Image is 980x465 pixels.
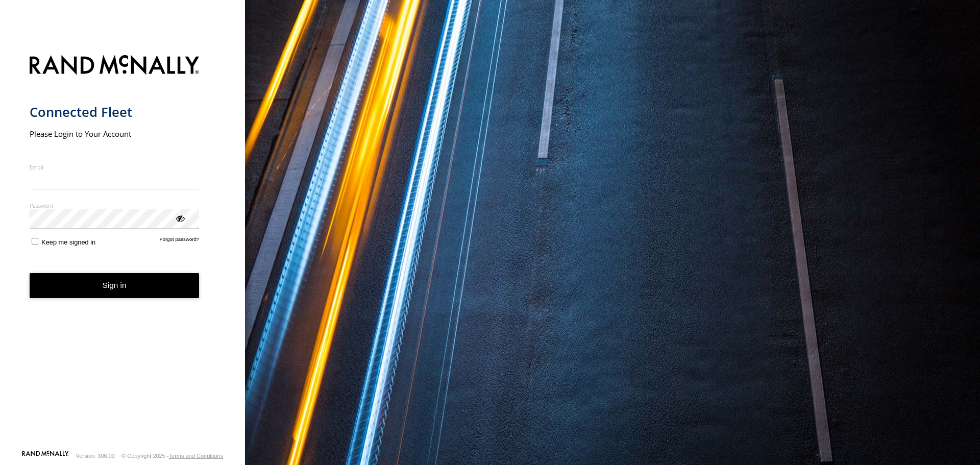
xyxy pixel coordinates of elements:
button: Sign in [30,273,200,298]
img: Rand McNally [30,53,200,79]
input: Keep me signed in [32,238,38,244]
a: Terms and Conditions [169,453,223,459]
h1: Connected Fleet [30,104,200,120]
label: Email [30,163,200,171]
form: main [30,49,216,450]
a: Forgot password? [160,236,200,246]
a: Visit our Website [22,451,69,461]
div: © Copyright 2025 - [121,453,223,459]
label: Password [30,202,200,209]
h2: Please Login to Your Account [30,129,200,139]
div: Version: 306.00 [76,453,115,459]
span: Keep me signed in [41,238,95,246]
div: ViewPassword [175,213,185,223]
